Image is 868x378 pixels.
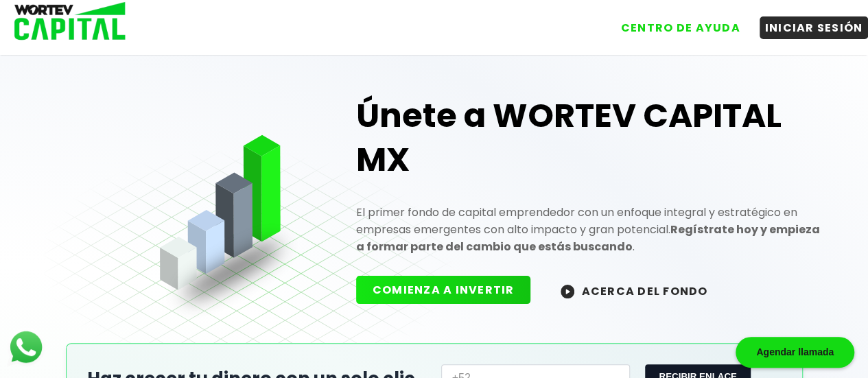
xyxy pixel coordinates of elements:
button: CENTRO DE AYUDA [615,16,746,39]
p: El primer fondo de capital emprendedor con un enfoque integral y estratégico en empresas emergent... [356,204,825,255]
img: logos_whatsapp-icon.242b2217.svg [7,328,45,366]
div: Agendar llamada [736,337,854,368]
a: COMIENZA A INVERTIR [356,282,545,298]
button: COMIENZA A INVERTIR [356,276,531,304]
h1: Únete a WORTEV CAPITAL MX [356,94,825,182]
a: CENTRO DE AYUDA [602,6,746,39]
button: ACERCA DEL FONDO [544,276,724,305]
strong: Regístrate hoy y empieza a formar parte del cambio que estás buscando [356,222,820,255]
img: wortev-capital-acerca-del-fondo [561,285,574,298]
